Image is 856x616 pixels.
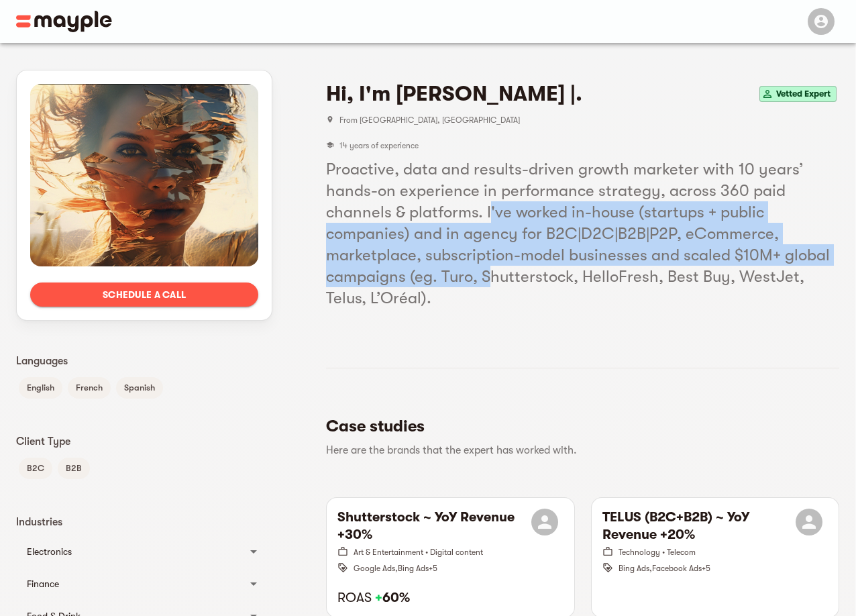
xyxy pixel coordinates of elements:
div: Finance [27,576,237,592]
h4: Hi, I'm [PERSON_NAME] |. [326,81,582,107]
span: B2C [19,460,52,476]
button: Schedule a call [30,283,258,307]
span: Bing Ads [398,564,429,573]
p: Industries [16,514,272,530]
strong: 60% [375,590,410,605]
span: + [375,590,382,605]
span: Art & Entertainment • Digital content [354,548,483,557]
img: Main logo [16,11,112,32]
span: Bing Ads , [619,564,652,573]
h6: ROAS [337,589,563,607]
span: Menu [800,15,840,25]
span: B2B [58,460,90,476]
h6: TELUS (B2C+B2B) ~ YoY Revenue +20% [602,509,796,544]
span: Technology • Telecom [619,548,696,557]
span: From [GEOGRAPHIC_DATA], [GEOGRAPHIC_DATA] [339,115,839,125]
p: Languages [16,353,272,369]
span: + 5 [429,564,437,573]
span: English [19,380,62,396]
div: Finance [16,568,272,600]
h5: Proactive, data and results-driven growth marketer with 10 years’ hands-on experience in performa... [326,158,839,309]
span: French [68,380,111,396]
div: Electronics [16,535,272,568]
h5: Case studies [326,415,828,437]
p: Here are the brands that the expert has worked with. [326,442,828,458]
span: 14 years of experience [339,141,419,150]
div: Electronics [27,544,237,560]
h6: Shutterstock ~ YoY Revenue +30% [337,509,531,544]
span: Facebook Ads [652,564,702,573]
span: Vetted Expert [771,86,836,102]
span: Google Ads , [354,564,398,573]
span: + 5 [702,564,710,573]
p: Client Type [16,433,272,450]
span: Spanish [116,380,163,396]
span: Schedule a call [41,287,248,303]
